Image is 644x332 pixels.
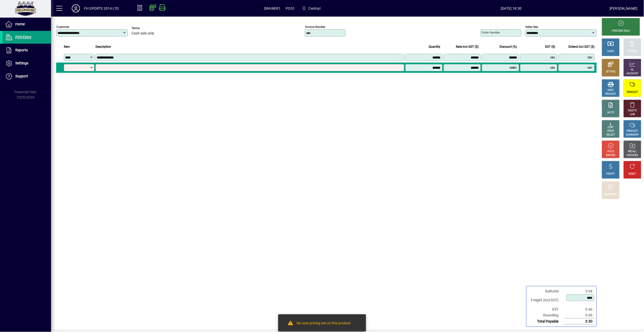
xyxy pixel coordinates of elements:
[612,29,630,33] div: PROCESS SALE
[628,109,637,113] div: DELETE
[3,70,51,83] a: Support
[84,4,119,13] div: FH SPORTS 2014 LTD
[630,113,635,116] div: LINE
[606,172,615,176] div: PROFIT
[264,4,281,13] span: DRAWER1
[627,90,638,94] div: PRODUCT
[606,153,615,157] div: INVOICE
[605,193,617,196] div: DISCOUNT
[626,133,639,137] div: SUMMARY
[628,50,638,53] div: CHARGE
[564,288,594,294] td: 3.04
[545,44,555,50] span: GST ($)
[305,25,325,29] mat-label: Invoice number
[413,4,610,13] span: [DATE] 18:30
[500,44,517,50] span: Discount (%)
[297,321,351,327] div: No cost pricing set on this product
[131,31,154,35] span: Cash sale only
[529,318,564,325] td: Total Payable
[529,294,564,306] td: Freight (Incl GST)
[627,129,638,133] div: PRODUCT
[95,44,111,50] span: Description
[68,4,84,13] button: Profile
[610,4,638,13] div: [PERSON_NAME]
[3,57,51,70] a: Settings
[628,150,637,153] div: RECALL
[564,312,594,318] td: 0.00
[286,4,295,13] span: POS1
[526,25,538,29] mat-label: Sales rep
[627,72,638,76] div: ACCOUNT
[3,44,51,57] a: Reports
[15,48,28,52] span: Reports
[569,44,595,50] span: Extend incl GST ($)
[64,44,70,50] span: Item
[529,306,564,312] td: GST
[607,150,614,153] div: HOLD
[607,50,614,53] div: CASH
[56,25,69,29] mat-label: Customer
[564,306,594,312] td: 0.46
[607,111,614,115] div: NOTE
[631,68,634,72] div: GL
[15,35,31,39] span: POS Entry
[629,172,636,176] div: RESET
[606,70,616,74] div: EFTPOS
[529,288,564,294] td: Subtotal
[3,18,51,31] a: Home
[456,44,479,50] span: Rate incl GST ($)
[15,22,25,26] span: Home
[529,312,564,318] td: Rounding
[627,153,638,157] div: INVOICES
[605,92,616,96] div: PRODUCT
[564,318,594,325] td: 3.50
[300,4,322,13] span: Central
[15,74,28,78] span: Support
[482,31,500,34] mat-label: Order number
[131,27,162,30] span: Terms
[607,129,614,133] div: PRICE
[429,44,441,50] span: Quantity
[15,61,28,65] span: Settings
[606,133,615,137] div: SELECT
[608,88,614,92] div: MISC
[309,4,320,13] span: Central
